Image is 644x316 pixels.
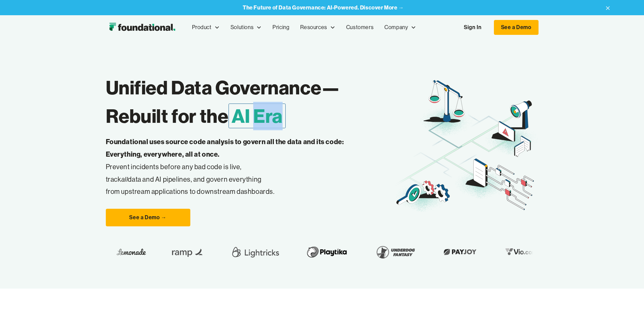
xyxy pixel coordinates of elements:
[243,4,404,11] a: The Future of Data Governance: AI-Powered. Discover More →
[106,137,344,158] strong: Foundational uses source code analysis to govern all the data and its code: Everything, everywher...
[106,21,178,34] img: Foundational Logo
[494,20,539,35] a: See a Demo
[610,284,644,316] iframe: To enrich screen reader interactions, please activate Accessibility in Grammarly extension settings
[384,23,408,32] div: Company
[295,16,340,39] div: Resources
[341,16,379,39] a: Customers
[300,23,327,32] div: Resources
[222,243,273,262] img: Lightricks
[432,247,472,257] img: Payjoy
[160,243,200,262] img: Ramp
[229,104,286,128] span: AI Era
[267,16,295,39] a: Pricing
[106,209,190,226] a: See a Demo →
[295,243,343,262] img: Playtika
[121,175,128,183] em: all
[192,23,212,32] div: Product
[610,284,644,316] div: Chat Widget
[365,243,411,262] img: Underdog Fantasy
[106,136,365,198] p: Prevent incidents before any bad code is live, track data and AI pipelines, and govern everything...
[225,16,267,39] div: Solutions
[379,16,422,39] div: Company
[109,247,138,257] img: Lemonade
[106,21,178,34] a: home
[187,16,225,39] div: Product
[106,73,394,130] h1: Unified Data Governance— Rebuilt for the
[231,23,254,32] div: Solutions
[494,247,533,257] img: Vio.com
[457,20,488,35] a: Sign In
